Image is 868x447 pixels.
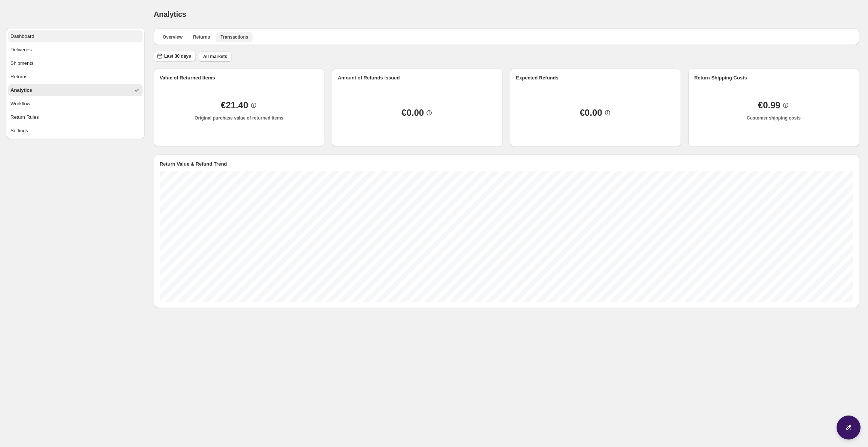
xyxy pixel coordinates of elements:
[195,115,283,121] p: Original purchase value of returned items
[154,51,196,61] button: Last 30 days
[10,73,28,81] span: Returns
[8,125,143,137] button: Settings
[10,114,39,121] span: Return Rules
[747,115,801,121] p: Customer shipping costs
[8,71,143,83] button: Returns
[154,10,186,18] span: Analytics
[221,102,248,109] span: €21.40
[8,30,143,42] button: Dashboard
[10,127,28,135] span: Settings
[401,109,424,117] span: €0.00
[164,53,191,59] span: Last 30 days
[8,111,143,123] button: Return Rules
[160,160,853,168] h2: Return Value & Refund Trend
[193,34,210,40] span: Returns
[580,109,602,117] span: €0.00
[694,74,853,82] h2: Return Shipping Costs
[516,74,675,82] h2: Expected Refunds
[203,54,227,60] span: All markets
[8,57,143,69] button: Shipments
[10,33,34,40] span: Dashboard
[338,74,496,82] h2: Amount of Refunds Issued
[163,34,183,40] span: Overview
[758,102,780,109] span: €0.99
[10,87,32,94] span: Analytics
[10,46,32,54] span: Deliveries
[8,98,143,110] button: Workflow
[10,100,30,108] span: Workflow
[220,34,248,40] span: Transactions
[160,74,318,82] h2: Value of Returned Items
[199,51,232,62] button: All markets
[8,44,143,56] button: Deliveries
[10,60,33,67] span: Shipments
[8,84,143,96] button: Analytics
